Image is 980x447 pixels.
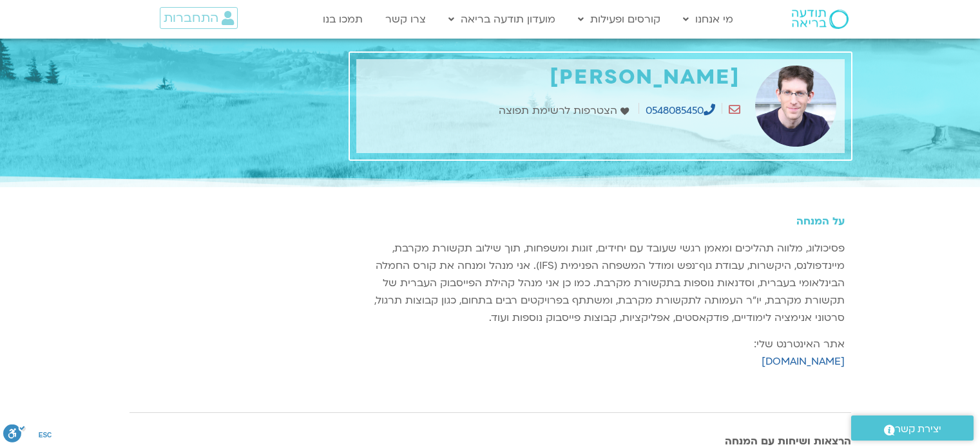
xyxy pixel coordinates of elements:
[895,421,941,438] span: יצירת קשר
[762,354,845,369] a: [DOMAIN_NAME]
[572,7,667,32] a: קורסים ופעילות
[130,435,851,447] h3: הרצאות ושיחות עם המנחה
[851,415,974,441] a: יצירת קשר
[356,240,845,327] p: פסיכולוג, מלווה תהליכים ומאמן רגשי שעובד עם יחידים, זוגות ומשפחות, תוך שילוב תקשורת מקרבת, מיינדפ...
[499,102,620,120] span: הצטרפות לרשימת תפוצה
[792,10,849,29] img: תודעה בריאה
[356,215,845,227] h5: על המנחה
[164,11,218,25] span: התחברות
[499,102,632,120] a: הצטרפות לרשימת תפוצה
[160,7,238,29] a: התחברות
[646,104,715,118] a: 0548085450
[677,7,740,32] a: מי אנחנו
[363,66,740,89] h1: [PERSON_NAME]
[356,336,845,370] p: אתר האינטרנט שלי:
[316,7,369,32] a: תמכו בנו
[442,7,562,32] a: מועדון תודעה בריאה
[379,7,432,32] a: צרו קשר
